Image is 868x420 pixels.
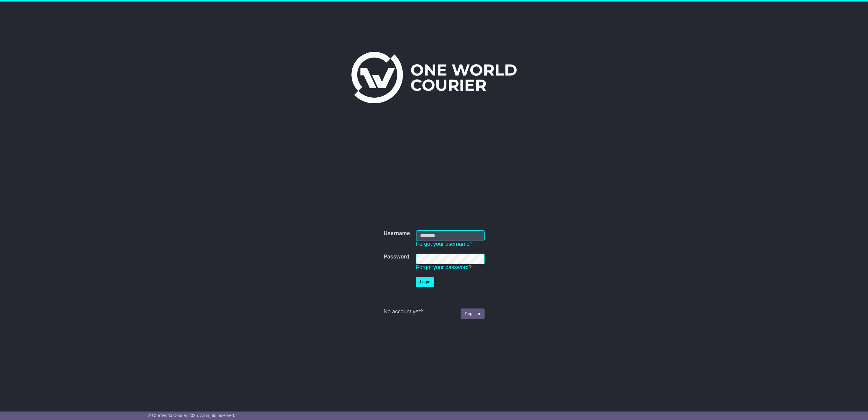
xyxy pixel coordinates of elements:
[383,308,484,315] div: No account yet?
[383,230,410,237] label: Username
[461,308,484,319] a: Register
[416,241,473,247] a: Forgot your username?
[148,413,235,418] span: © One World Courier 2025. All rights reserved.
[416,264,472,270] a: Forgot your password?
[383,254,409,260] label: Password
[416,277,434,287] button: Login
[351,52,517,103] img: One World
